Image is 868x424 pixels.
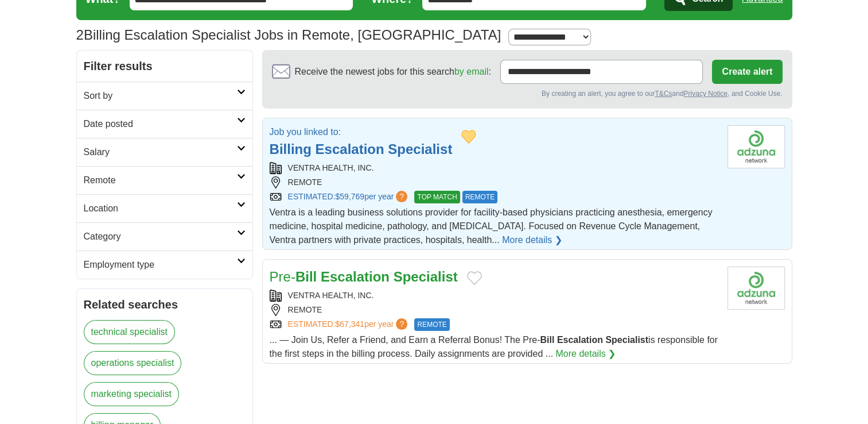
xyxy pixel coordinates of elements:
[655,90,672,98] a: T&Cs
[84,382,180,406] a: marketing specialist
[76,27,501,43] h1: Billing Escalation Specialist Jobs in Remote, [GEOGRAPHIC_DATA]
[396,318,407,330] span: ?
[270,207,713,245] span: Ventra is a leading business solutions provider for facility-based physicians practicing anesthes...
[77,166,252,194] a: Remote
[727,125,785,168] img: Company logo
[84,89,237,103] h2: Sort by
[270,335,718,359] span: ... — Join Us, Refer a Friend, and Earn a Referral Bonus! The Pre- is responsible for the first s...
[467,271,482,285] button: Add to favorite jobs
[84,174,237,187] h2: Remote
[396,191,407,202] span: ?
[462,191,497,203] span: REMOTE
[388,141,452,157] strong: Specialist
[557,335,603,345] strong: Escalation
[270,269,458,284] a: Pre-Bill Escalation Specialist
[295,65,491,79] span: Receive the newest jobs for this search :
[84,258,237,272] h2: Employment type
[84,230,237,244] h2: Category
[270,176,718,188] div: REMOTE
[295,269,317,284] strong: Bill
[540,335,554,345] strong: Bill
[76,25,84,45] span: 2
[77,82,252,110] a: Sort by
[84,145,237,159] h2: Salary
[84,351,182,375] a: operations specialist
[77,138,252,166] a: Salary
[555,347,616,361] a: More details ❯
[77,51,252,82] h2: Filter results
[270,162,718,174] div: VENTRA HEALTH, INC.
[77,250,252,279] a: Employment type
[502,233,562,247] a: More details ❯
[335,319,364,329] span: $67,341
[270,290,718,302] div: VENTRA HEALTH, INC.
[270,125,453,139] p: Job you linked to:
[288,191,410,203] a: ESTIMATED:$59,769per year?
[272,88,783,99] div: By creating an alert, you agree to our and , and Cookie Use.
[605,335,648,345] strong: Specialist
[414,318,449,331] span: REMOTE
[84,296,246,313] h2: Related searches
[461,130,476,144] button: Add to favorite jobs
[316,141,384,157] strong: Escalation
[683,90,727,98] a: Privacy Notice
[77,194,252,222] a: Location
[321,269,390,284] strong: Escalation
[288,318,410,331] a: ESTIMATED:$67,341per year?
[77,110,252,138] a: Date posted
[270,304,718,316] div: REMOTE
[454,67,489,76] a: by email
[414,191,460,203] span: TOP MATCH
[84,202,237,215] h2: Location
[270,141,312,157] strong: Billing
[727,267,785,310] img: Company logo
[77,222,252,250] a: Category
[84,117,237,131] h2: Date posted
[335,192,364,201] span: $59,769
[270,141,453,157] a: Billing Escalation Specialist
[84,320,175,344] a: technical specialist
[394,269,458,284] strong: Specialist
[712,60,782,84] button: Create alert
